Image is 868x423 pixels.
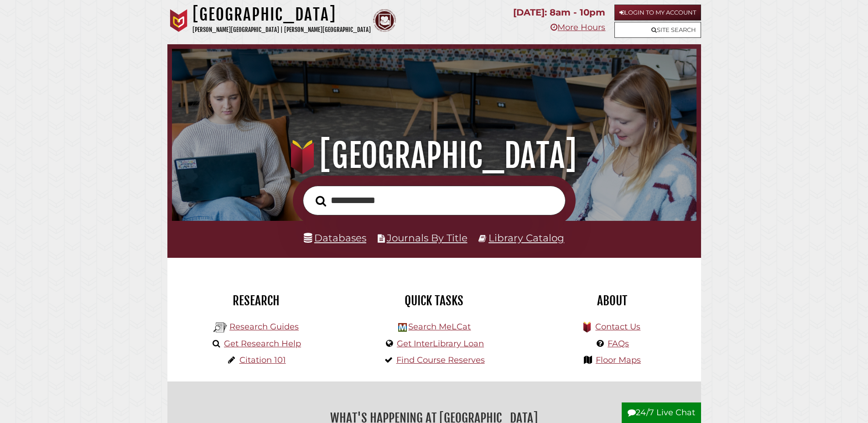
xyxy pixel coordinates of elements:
a: Citation 101 [239,355,286,365]
img: Calvin University [167,9,190,32]
p: [PERSON_NAME][GEOGRAPHIC_DATA] | [PERSON_NAME][GEOGRAPHIC_DATA] [192,25,371,35]
a: Library Catalog [489,232,564,244]
h1: [GEOGRAPHIC_DATA] [185,136,683,176]
a: Search MeLCat [408,322,471,332]
img: Hekman Library Logo [398,323,407,332]
a: Contact Us [595,322,640,332]
h1: [GEOGRAPHIC_DATA] [192,5,371,25]
a: Databases [304,232,366,244]
a: Login to My Account [614,5,701,21]
a: FAQs [608,339,629,349]
h2: Research [174,293,338,308]
a: Floor Maps [596,355,641,365]
a: More Hours [551,22,605,32]
p: [DATE]: 8am - 10pm [513,5,605,21]
i: Search [316,195,326,207]
img: Calvin Theological Seminary [373,9,396,32]
a: Get InterLibrary Loan [397,339,484,349]
h2: About [530,293,694,308]
a: Get Research Help [224,339,301,349]
a: Journals By Title [387,232,468,244]
img: Hekman Library Logo [213,321,227,334]
button: Search [311,193,331,209]
a: Site Search [614,22,701,38]
a: Research Guides [229,322,299,332]
a: Find Course Reserves [396,355,485,365]
h2: Quick Tasks [352,293,516,308]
